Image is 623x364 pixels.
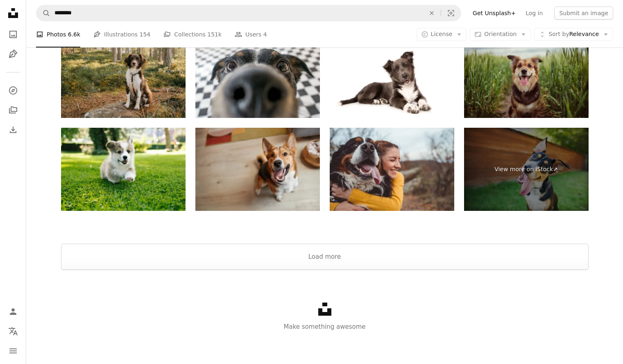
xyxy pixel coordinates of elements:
[470,28,531,41] button: Orientation
[548,30,599,38] span: Relevance
[36,5,50,21] button: Search Unsplash
[554,7,613,20] button: Submit an image
[423,5,441,21] button: Clear
[26,322,623,332] p: Make something awesome
[5,82,21,99] a: Explore
[464,128,589,211] a: View more on iStock↗
[548,31,569,37] span: Sort by
[464,35,589,118] img: Portrait of dog in the cornfield
[484,31,517,37] span: Orientation
[534,28,613,41] button: Sort byRelevance
[263,30,267,39] span: 4
[468,7,521,20] a: Get Unsplash+
[5,122,21,138] a: Download History
[431,31,453,37] span: License
[61,128,186,211] img: running fluffy Pembroke welsh corgi puppy
[163,21,222,47] a: Collections 151k
[93,21,150,47] a: Illustrations 154
[441,5,461,21] button: Visual search
[5,26,21,43] a: Photos
[5,102,21,118] a: Collections
[61,35,186,118] img: Cute springer spaniel mix dog outdoors in nature forest in long leash and harness
[61,244,589,270] button: Load more
[330,128,454,211] img: Young woman with dog
[417,28,467,41] button: License
[5,46,21,62] a: Illustrations
[140,30,151,39] span: 154
[36,5,461,21] form: Find visuals sitewide
[5,323,21,339] button: Language
[195,128,320,211] img: Happy Dog Looking Up at Camera with Smile
[235,21,267,47] a: Users 4
[5,5,21,23] a: Home — Unsplash
[5,343,21,359] button: Menu
[5,303,21,320] a: Log in / Sign up
[330,35,454,118] img: Young Border Collie Pup
[521,7,548,20] a: Log in
[207,30,222,39] span: 151k
[195,35,320,118] img: Playful dog face, black white and brown, with nose close to the camera lens, focus on face, close...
